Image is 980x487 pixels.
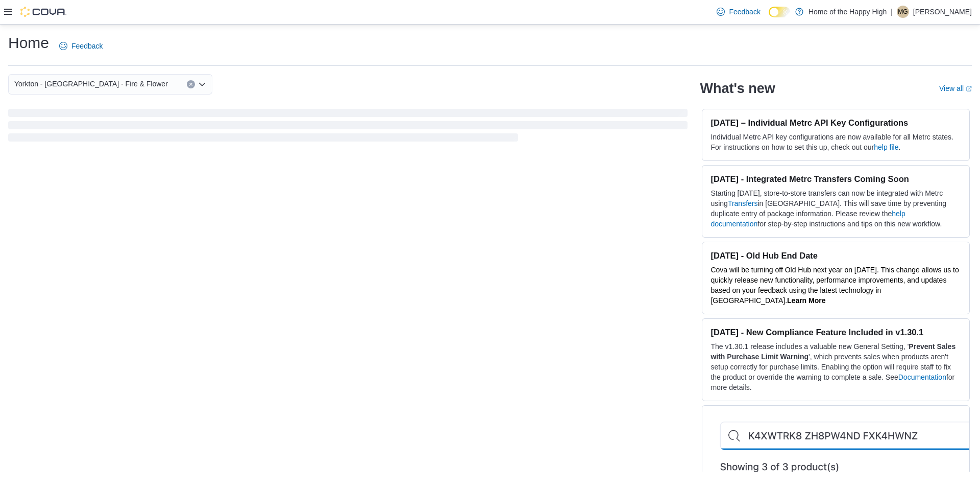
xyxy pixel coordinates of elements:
[71,41,103,51] span: Feedback
[710,266,959,305] span: Cova will be turning off Old Hub next year on [DATE]. This change allows us to quickly release ne...
[710,341,961,392] p: The v1.30.1 release includes a valuable new General Setting, ' ', which prevents sales when produ...
[897,6,909,18] div: Machaela Gardner
[700,80,775,97] h2: What's new
[198,80,206,88] button: Open list of options
[769,7,790,17] input: Dark Mode
[729,7,760,17] span: Feedback
[55,36,107,56] a: Feedback
[787,296,825,305] a: Learn More
[710,342,955,361] strong: Prevent Sales with Purchase Limit Warning
[710,210,905,228] a: help documentation
[710,132,961,152] p: Individual Metrc API key configurations are now available for all Metrc states. For instructions ...
[14,78,168,90] span: Yorkton - [GEOGRAPHIC_DATA] - Fire & Flower
[710,118,961,128] h3: [DATE] – Individual Metrc API Key Configurations
[713,2,764,22] a: Feedback
[728,199,758,207] a: Transfers
[710,174,961,184] h3: [DATE] - Integrated Metrc Transfers Coming Soon
[8,111,688,144] span: Loading
[808,6,887,18] p: Home of the Happy High
[898,6,908,18] span: MG
[966,86,972,92] svg: External link
[710,188,961,229] p: Starting [DATE], store-to-store transfers can now be integrated with Metrc using in [GEOGRAPHIC_D...
[710,250,961,261] h3: [DATE] - Old Hub End Date
[874,143,898,151] a: help file
[913,6,972,18] p: [PERSON_NAME]
[891,6,893,18] p: |
[939,84,972,92] a: View allExternal link
[187,80,195,88] button: Clear input
[20,7,66,17] img: Cova
[898,373,946,381] a: Documentation
[8,33,49,53] h1: Home
[710,327,961,337] h3: [DATE] - New Compliance Feature Included in v1.30.1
